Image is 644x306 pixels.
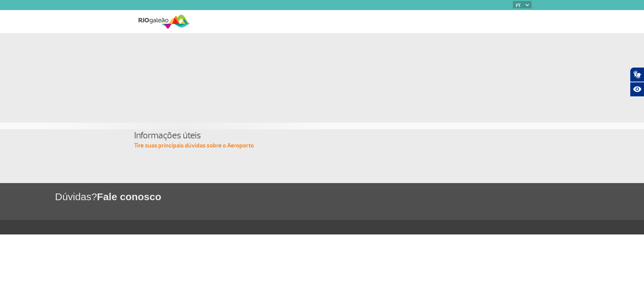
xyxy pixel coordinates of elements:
[630,82,644,97] button: Abrir recursos assistivos.
[630,67,644,97] div: Plugin de acessibilidade da Hand Talk.
[630,67,644,82] button: Abrir tradutor de língua de sinais.
[97,191,161,202] span: Fale conosco
[55,190,644,204] h1: Dúvidas?
[134,142,510,150] p: Tire suas principais dúvidas sobre o Aeroporto
[134,129,510,142] h4: Informações úteis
